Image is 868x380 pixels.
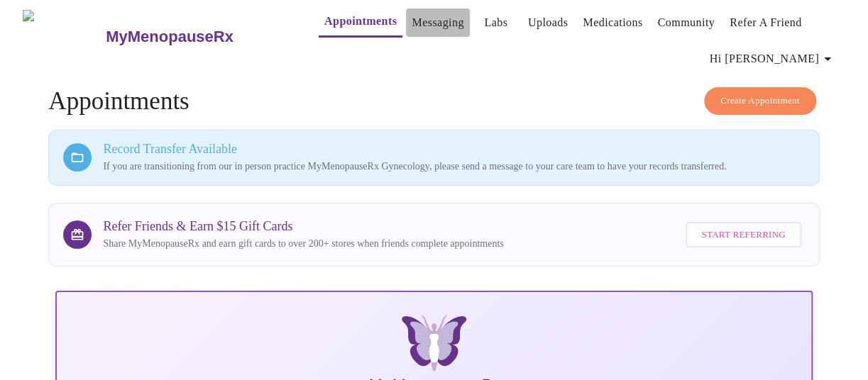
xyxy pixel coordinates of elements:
a: MyMenopauseRx [104,12,290,62]
a: Start Referring [682,215,804,255]
a: Messaging [412,13,463,33]
button: Community [652,9,720,37]
span: Start Referring [701,227,785,243]
button: Medications [577,9,648,37]
span: Hi [PERSON_NAME] [710,49,836,69]
img: MyMenopauseRx Logo [23,10,104,63]
h3: Record Transfer Available [103,142,804,157]
a: Medications [583,13,642,33]
a: Refer a Friend [730,13,802,33]
a: Appointments [324,11,397,31]
button: Uploads [522,9,574,37]
span: Create Appointment [720,93,800,109]
a: Labs [484,13,507,33]
button: Create Appointment [704,87,816,115]
p: If you are transitioning from our in person practice MyMenopauseRx Gynecology, please send a mess... [103,160,804,174]
h3: MyMenopauseRx [106,28,234,46]
button: Messaging [406,9,469,37]
p: Share MyMenopauseRx and earn gift cards to over 200+ stores when friends complete appointments [103,237,503,251]
button: Hi [PERSON_NAME] [704,45,842,73]
a: Uploads [528,13,568,33]
h3: Refer Friends & Earn $15 Gift Cards [103,219,503,234]
a: Community [657,13,715,33]
button: Refer a Friend [724,9,808,37]
button: Appointments [319,7,402,38]
button: Labs [473,9,519,37]
button: Start Referring [686,222,801,248]
h4: Appointments [48,87,819,116]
